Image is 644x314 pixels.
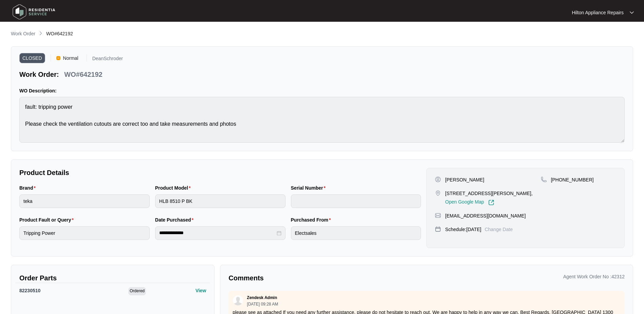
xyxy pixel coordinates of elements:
a: Work Order [10,30,37,38]
label: Product Model [155,185,194,191]
p: Zendesk Admin [247,295,277,300]
span: CLOSED [19,53,45,63]
img: map-pin [541,176,547,182]
input: Product Fault or Query [19,226,150,240]
img: user.svg [233,295,243,306]
p: [DATE] 09:28 AM [247,302,278,306]
img: map-pin [435,226,441,232]
img: chevron-right [38,31,43,36]
img: Link-External [488,199,494,206]
img: dropdown arrow [630,11,634,14]
p: Comments [228,273,422,283]
img: map-pin [435,212,441,219]
label: Date Purchased [155,216,196,223]
p: Order Parts [19,273,206,283]
img: map-pin [435,190,441,196]
p: WO#642192 [64,70,102,79]
span: WO#642192 [46,31,73,36]
img: Vercel Logo [56,56,60,60]
p: [EMAIL_ADDRESS][DOMAIN_NAME] [445,212,526,219]
p: Schedule: [DATE] [445,226,481,233]
input: Purchased From [291,226,421,240]
p: Change Date [485,226,513,233]
p: [PERSON_NAME] [445,176,484,183]
label: Purchased From [291,216,334,223]
input: Serial Number [291,194,421,208]
span: Ordered [128,287,146,295]
p: [STREET_ADDRESS][PERSON_NAME], [445,190,533,197]
input: Product Model [155,194,286,208]
p: Agent Work Order No : 42312 [563,273,625,280]
p: Product Details [19,168,421,177]
input: Brand [19,194,150,208]
p: Hilton Appliance Repairs [572,9,624,16]
span: Normal [60,53,81,63]
input: Date Purchased [159,229,275,237]
label: Serial Number [291,185,328,191]
label: Product Fault or Query [19,216,76,223]
a: Open Google Map [445,199,494,206]
span: 82230510 [19,288,40,293]
p: DeanSchroder [92,56,123,63]
textarea: fault: tripping power Please check the ventilation cutouts are correct too and take measurements ... [19,97,625,143]
p: [PHONE_NUMBER] [551,176,594,183]
img: residentia service logo [10,2,58,22]
label: Brand [19,185,38,191]
p: Work Order: [19,70,59,79]
p: Work Order [11,30,35,37]
p: WO Description: [19,87,625,94]
img: user-pin [435,176,441,182]
p: View [196,287,206,294]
